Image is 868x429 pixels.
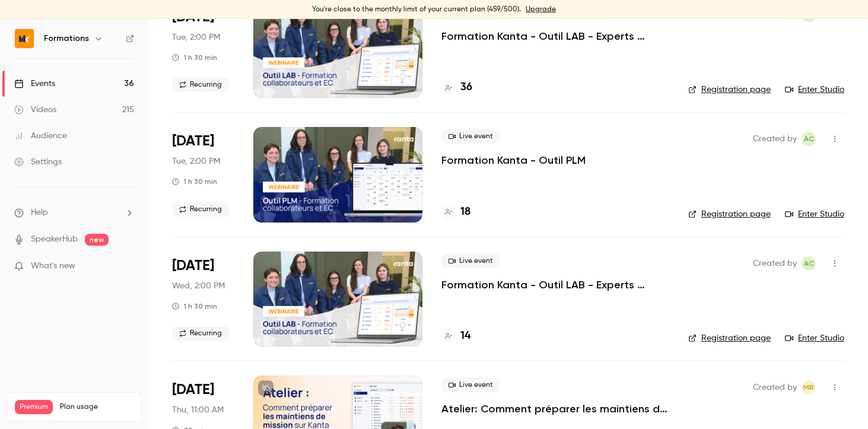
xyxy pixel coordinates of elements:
[120,261,134,272] iframe: Noticeable Trigger
[172,404,224,416] span: Thu, 11:00 AM
[753,380,797,395] span: Created by
[172,132,214,151] span: [DATE]
[31,233,78,246] a: SpeakerHub
[802,256,816,271] span: Anaïs Cachelou
[460,80,472,96] h4: 36
[44,33,89,45] h6: Formations
[753,132,797,146] span: Created by
[785,208,844,220] a: Enter Studio
[31,206,48,219] span: Help
[441,153,586,167] a: Formation Kanta - Outil PLM
[526,5,556,14] a: Upgrade
[60,402,133,412] span: Plan usage
[802,380,816,395] span: Marion Roquet
[688,208,771,220] a: Registration page
[172,326,229,341] span: Recurring
[15,400,53,414] span: Premium
[460,328,470,344] h4: 14
[15,29,34,48] img: Formations
[172,380,214,399] span: [DATE]
[172,301,217,311] div: 1 h 30 min
[688,332,771,344] a: Registration page
[688,84,771,96] a: Registration page
[803,380,814,395] span: MR
[802,132,816,146] span: Anaïs Cachelou
[441,378,500,392] span: Live event
[172,252,234,347] div: Oct 15 Wed, 2:00 PM (Europe/Paris)
[804,256,814,271] span: AC
[14,104,56,116] div: Videos
[804,132,814,146] span: AC
[14,130,67,142] div: Audience
[785,332,844,344] a: Enter Studio
[172,177,217,186] div: 1 h 30 min
[31,260,75,272] span: What's new
[441,29,669,43] a: Formation Kanta - Outil LAB - Experts Comptables & Collaborateurs
[172,256,214,275] span: [DATE]
[14,156,62,168] div: Settings
[172,31,220,43] span: Tue, 2:00 PM
[441,80,472,96] a: 36
[753,256,797,271] span: Created by
[172,155,220,167] span: Tue, 2:00 PM
[172,280,225,292] span: Wed, 2:00 PM
[441,129,500,144] span: Live event
[441,328,470,344] a: 14
[172,78,229,92] span: Recurring
[441,254,500,268] span: Live event
[14,206,134,219] li: help-dropdown-opener
[460,204,470,220] h4: 18
[172,202,229,217] span: Recurring
[785,84,844,96] a: Enter Studio
[172,3,234,98] div: Oct 14 Tue, 2:00 PM (Europe/Paris)
[172,53,217,62] div: 1 h 30 min
[85,234,109,246] span: new
[172,127,234,222] div: Oct 14 Tue, 2:00 PM (Europe/Paris)
[441,278,669,292] a: Formation Kanta - Outil LAB - Experts Comptables & Collaborateurs
[441,402,669,416] a: Atelier: Comment préparer les maintiens de missions sur KANTA ?
[441,204,470,220] a: 18
[14,78,55,90] div: Events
